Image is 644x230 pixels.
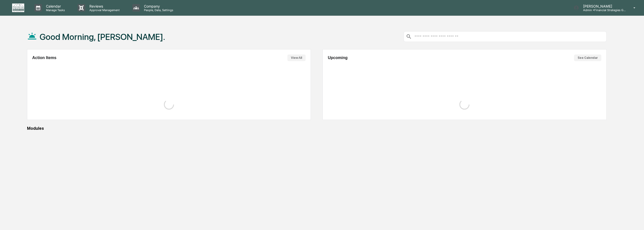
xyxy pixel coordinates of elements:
div: Modules [27,126,607,131]
p: [PERSON_NAME] [579,4,626,8]
button: View All [287,55,306,61]
p: Company [140,4,176,8]
p: Calendar [42,4,67,8]
p: People, Data, Settings [140,8,176,12]
p: Approval Management [85,8,122,12]
button: See Calendar [574,55,601,61]
h2: Action Items [32,56,57,60]
p: Manage Tasks [42,8,67,12]
h1: Good Morning, [PERSON_NAME]. [40,32,165,42]
p: Admin • Financial Strategies Group (FSG) [579,8,626,12]
p: Reviews [85,4,122,8]
img: logo [12,4,24,12]
h2: Upcoming [328,56,348,60]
